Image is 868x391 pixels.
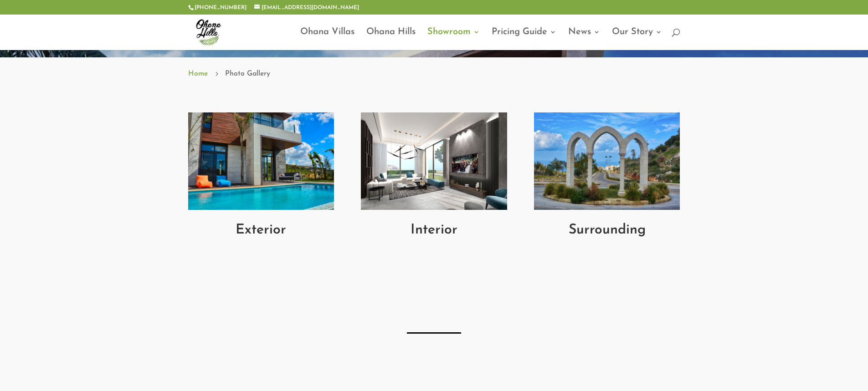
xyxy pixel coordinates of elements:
img: Netflix and chill in your luxury villa - Ohana Hills (2) [361,112,507,210]
img: Rectangle 15 (4) [534,112,680,210]
a: Ohana Villas [300,29,354,50]
a: [PHONE_NUMBER] [195,5,247,10]
span: 5 [212,70,221,78]
h2: Exterior [188,223,334,242]
span: Photo Gallery [225,68,270,80]
a: News [568,29,600,50]
a: Showroom [427,29,480,50]
img: Private pool - Ohana Hills (1) [188,112,334,210]
img: ohana-hills [190,14,226,50]
h2: Interior [361,223,507,242]
h2: Surrounding [534,223,680,242]
a: Pricing Guide [492,29,556,50]
a: Our Story [612,29,662,50]
a: Home [188,68,208,80]
a: Ohana Hills [366,29,416,50]
a: [EMAIL_ADDRESS][DOMAIN_NAME] [254,5,359,10]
